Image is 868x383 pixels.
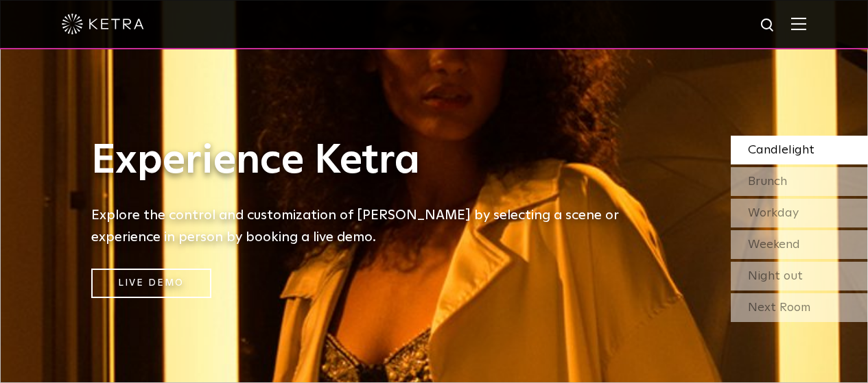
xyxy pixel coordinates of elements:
span: Weekend [748,238,800,251]
img: ketra-logo-2019-white [62,14,144,34]
span: Workday [748,207,799,219]
h1: Experience Ketra [91,138,640,184]
span: Candlelight [748,144,814,156]
a: Live Demo [91,269,211,298]
img: search icon [760,17,777,34]
h5: Explore the control and customization of [PERSON_NAME] by selecting a scene or experience in pers... [91,204,640,248]
div: Next Room [731,293,868,322]
img: Hamburger%20Nav.svg [791,17,806,30]
span: Brunch [748,175,787,188]
span: Night out [748,270,803,282]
